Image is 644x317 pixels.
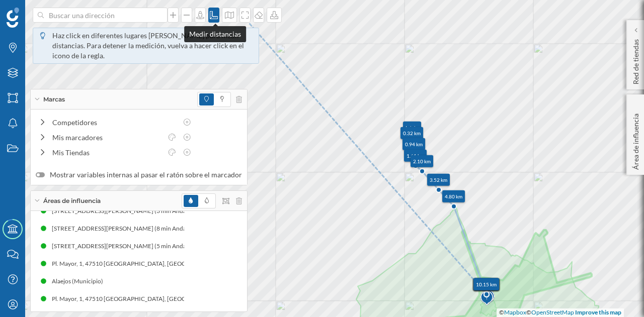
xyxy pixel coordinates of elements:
p: Red de tiendas [631,35,641,84]
div: © © [497,308,624,317]
div: Alaejos (Municipio) [52,276,108,286]
img: Marker [480,288,493,308]
div: [STREET_ADDRESS][PERSON_NAME] (8 min Andando) [51,224,203,234]
p: Área de influencia [631,110,641,170]
span: Soporte [20,7,56,16]
span: Áreas de influencia [43,196,101,205]
div: Competidores [52,117,177,128]
label: Mostrar variables internas al pasar el ratón sobre el marcador [36,170,242,180]
div: Haz click en diferentes lugares [PERSON_NAME] para medir distancias. Para detener la medición, vu... [52,31,254,61]
span: Marcas [43,95,65,104]
img: Marker [482,287,495,307]
a: Mapbox [504,308,526,316]
img: Geoblink Logo [7,8,19,28]
a: OpenStreetMap [531,308,574,316]
div: Mis marcadores [52,132,162,143]
div: [STREET_ADDRESS][PERSON_NAME] (3 min Andando) [51,206,203,216]
div: Medir distancias [184,26,246,42]
div: Mis Tiendas [52,147,162,158]
div: [STREET_ADDRESS][PERSON_NAME] (5 min Andando) [51,241,203,251]
a: Improve this map [575,308,621,316]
